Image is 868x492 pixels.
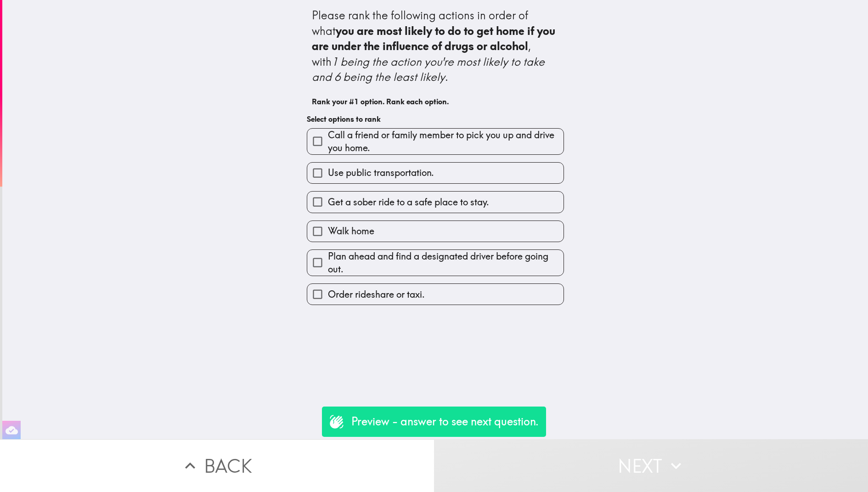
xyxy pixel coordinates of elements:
button: Next [434,439,868,492]
span: Plan ahead and find a designated driver before going out. [328,250,564,276]
button: Get a sober ride to a safe place to stay. [307,192,564,212]
h6: Rank your #1 option. Rank each option. [312,96,559,107]
button: Plan ahead and find a designated driver before going out. [307,250,564,276]
span: Order rideshare or taxi. [328,288,425,301]
button: Walk home [307,221,564,242]
button: Call a friend or family member to pick you up and drive you home. [307,129,564,154]
span: Get a sober ride to a safe place to stay. [328,196,489,209]
div: Please rank the following actions in order of what , with . [312,8,559,85]
button: Use public transportation. [307,163,564,183]
b: you are most likely to do to get home if you are under the influence of drugs or alcohol [312,24,558,53]
button: Order rideshare or taxi. [307,284,564,305]
span: Call a friend or family member to pick you up and drive you home. [328,129,564,154]
h6: Select options to rank [307,114,564,124]
i: 1 being the action you're most likely to take and 6 being the least likely [312,55,547,84]
p: Preview - answer to see next question. [351,414,539,430]
span: Walk home [328,225,374,238]
span: Use public transportation. [328,166,434,179]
